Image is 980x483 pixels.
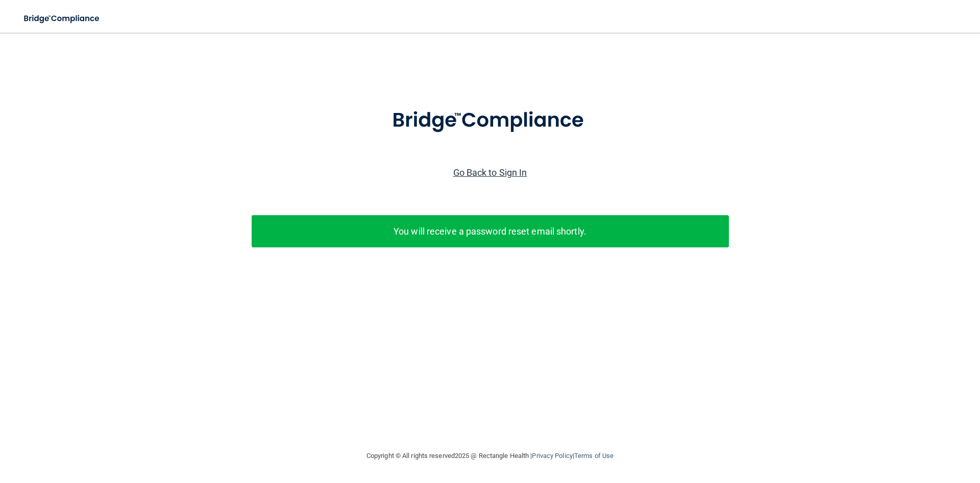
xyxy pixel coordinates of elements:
[574,452,614,459] a: Terms of Use
[453,167,527,178] a: Go Back to Sign In
[532,452,572,459] a: Privacy Policy
[304,440,676,472] div: Copyright © All rights reserved 2025 @ Rectangle Health | |
[15,8,109,29] img: bridge_compliance_login_screen.278c3ca4.svg
[371,94,609,147] img: bridge_compliance_login_screen.278c3ca4.svg
[259,223,721,240] p: You will receive a password reset email shortly.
